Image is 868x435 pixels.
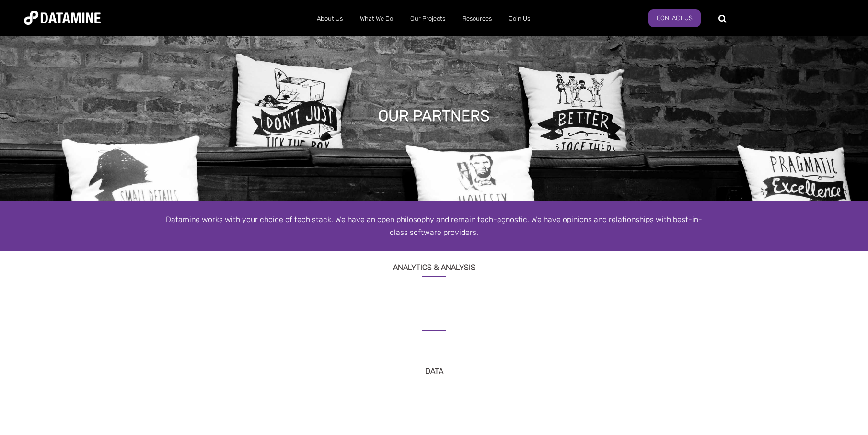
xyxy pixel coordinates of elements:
a: What We Do [351,6,402,31]
a: Contact Us [648,9,701,27]
h1: OUR PARTNERS [378,105,490,126]
img: Datamine [24,11,101,25]
h3: ANALYTICS & ANALYSIS [161,251,707,277]
div: Datamine works with your choice of tech stack. We have an open philosophy and remain tech-agnosti... [161,213,707,239]
a: Our Projects [402,6,454,31]
a: About Us [308,6,351,31]
h3: DATA [161,355,707,380]
a: Join Us [500,6,539,31]
a: Resources [454,6,500,31]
